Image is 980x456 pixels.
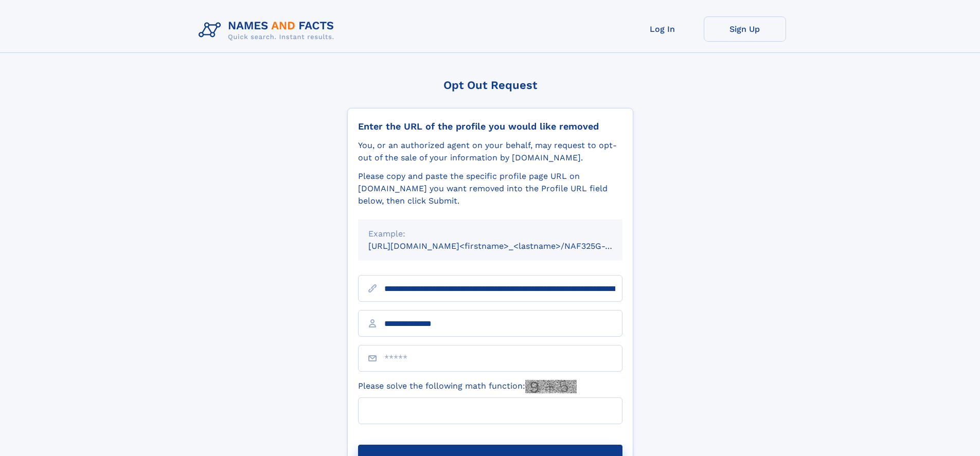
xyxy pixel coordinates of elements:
div: Enter the URL of the profile you would like removed [358,121,622,132]
img: Logo Names and Facts [194,16,343,44]
div: You, or an authorized agent on your behalf, may request to opt-out of the sale of your informatio... [358,139,622,164]
small: [URL][DOMAIN_NAME]<firstname>_<lastname>/NAF325G-xxxxxxxx [368,241,642,251]
a: Log In [621,16,704,42]
label: Please solve the following math function: [358,380,577,393]
div: Please copy and paste the specific profile page URL on [DOMAIN_NAME] you want removed into the Pr... [358,170,622,207]
div: Example: [368,228,612,240]
div: Opt Out Request [347,79,633,92]
a: Sign Up [704,16,786,42]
